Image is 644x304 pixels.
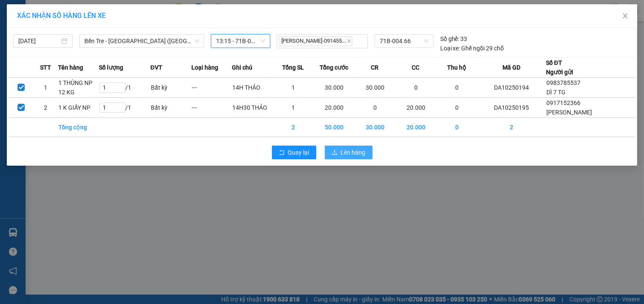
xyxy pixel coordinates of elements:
[332,149,338,156] span: upload
[477,118,546,137] td: 2
[440,34,459,44] span: Số ghế:
[273,118,314,137] td: 2
[216,35,265,47] span: 13:15 - 71B-004.66
[58,118,99,137] td: Tổng cộng
[436,118,477,137] td: 0
[314,118,355,137] td: 50.000
[194,38,199,44] span: down
[355,118,396,137] td: 30.000
[396,98,436,118] td: 20.000
[282,63,304,72] span: Tổng SL
[232,63,253,72] span: Ghi chú
[355,78,396,98] td: 30.000
[477,98,546,118] td: DA10250195
[99,63,123,72] span: Số lượng
[546,99,580,106] span: 0917152366
[436,78,477,98] td: 0
[34,98,58,118] td: 2
[396,78,436,98] td: 0
[191,78,232,98] td: ---
[232,78,273,98] td: 14H THẢO
[320,63,348,72] span: Tổng cước
[477,78,546,98] td: DA10250194
[396,118,436,137] td: 20.000
[314,98,355,118] td: 20.000
[288,148,309,157] span: Quay lại
[546,89,566,96] span: DÌ 7 TG
[150,63,162,72] span: ĐVT
[58,98,99,118] td: 1 K GIẤY NP
[380,35,428,47] span: 71B-004.66
[191,63,218,72] span: Loại hàng
[440,44,460,53] span: Loại xe:
[622,12,629,19] span: close
[272,146,316,159] button: rollbackQuay lại
[273,78,314,98] td: 1
[440,34,468,44] div: 33
[232,98,273,118] td: 14H30 THẢO
[58,78,99,98] td: 1 THÙNG NP 12 KG
[99,78,150,98] td: / 1
[40,63,51,72] span: STT
[546,58,573,77] div: Số ĐT Người gửi
[34,78,58,98] td: 1
[18,36,60,46] input: 11/10/2025
[150,78,191,98] td: Bất kỳ
[502,63,520,72] span: Mã GD
[58,63,83,72] span: Tên hàng
[84,35,199,47] span: Bến Tre - Sài Gòn (CT)
[279,36,352,46] span: [PERSON_NAME]-091455...
[440,44,504,53] div: Ghế ngồi 29 chỗ
[279,149,285,156] span: rollback
[546,109,592,116] span: [PERSON_NAME]
[613,4,637,28] button: Close
[17,12,106,20] span: XÁC NHẬN SỐ HÀNG LÊN XE
[546,79,580,86] span: 0983785537
[273,98,314,118] td: 1
[412,63,419,72] span: CC
[150,98,191,118] td: Bất kỳ
[355,98,396,118] td: 0
[99,98,150,118] td: / 1
[436,98,477,118] td: 0
[314,78,355,98] td: 30.000
[347,39,351,43] span: close
[371,63,379,72] span: CR
[341,148,366,157] span: Lên hàng
[325,146,373,159] button: uploadLên hàng
[447,63,466,72] span: Thu hộ
[191,98,232,118] td: ---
